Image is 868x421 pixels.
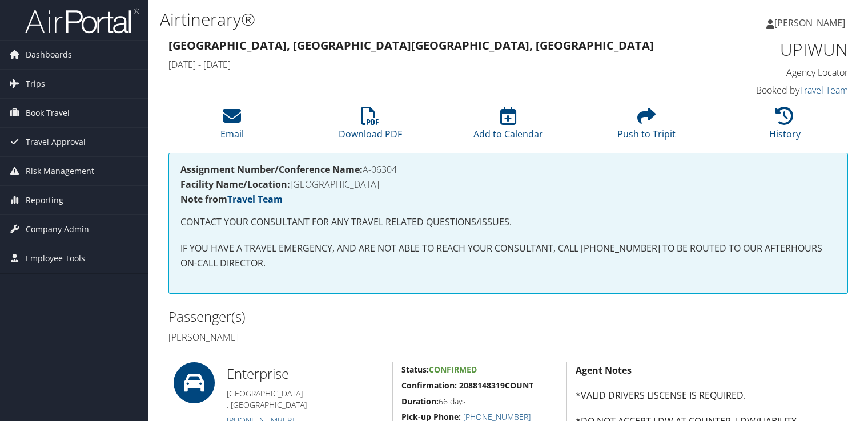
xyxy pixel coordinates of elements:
h4: [PERSON_NAME] [168,331,500,343]
strong: [GEOGRAPHIC_DATA], [GEOGRAPHIC_DATA] [GEOGRAPHIC_DATA], [GEOGRAPHIC_DATA] [168,38,654,53]
a: Download PDF [339,113,402,140]
p: CONTACT YOUR CONSULTANT FOR ANY TRAVEL RELATED QUESTIONS/ISSUES. [180,215,836,230]
span: Confirmed [429,364,477,375]
h2: Enterprise [227,364,384,383]
h4: Agency Locator [691,66,848,79]
span: Book Travel [26,99,70,127]
h1: Airtinerary® [160,7,624,31]
span: Risk Management [26,157,94,185]
p: IF YOU HAVE A TRAVEL EMERGENCY, AND ARE NOT ABLE TO REACH YOUR CONSULTANT, CALL [PHONE_NUMBER] TO... [180,241,836,270]
a: Travel Team [227,193,283,205]
span: Trips [26,70,45,98]
span: Dashboards [26,41,72,69]
h2: Passenger(s) [168,307,500,326]
a: [PERSON_NAME] [766,6,857,40]
a: History [769,113,801,140]
a: Email [220,113,244,140]
strong: Assignment Number/Conference Name: [180,163,363,176]
p: *VALID DRIVERS LISCENSE IS REQUIRED. [576,388,848,403]
h4: [GEOGRAPHIC_DATA] [180,180,836,189]
a: Push to Tripit [617,113,676,140]
strong: Duration: [401,396,439,407]
h5: 66 days [401,396,558,407]
h4: A-06304 [180,165,836,174]
strong: Confirmation: 2088148319COUNT [401,380,533,391]
span: Company Admin [26,215,89,244]
strong: Agent Notes [576,364,632,377]
strong: Status: [401,364,429,375]
strong: Facility Name/Location: [180,178,290,191]
span: Reporting [26,186,63,214]
h4: Booked by [691,84,848,96]
a: Travel Team [799,84,848,96]
span: Travel Approval [26,128,86,156]
h5: [GEOGRAPHIC_DATA] , [GEOGRAPHIC_DATA] [227,388,384,410]
h1: UPIWUN [691,38,848,62]
span: Employee Tools [26,244,85,273]
img: airportal-logo.png [25,7,139,34]
h4: [DATE] - [DATE] [168,58,674,71]
strong: Note from [180,193,283,205]
span: [PERSON_NAME] [774,17,845,29]
a: Add to Calendar [473,113,543,140]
